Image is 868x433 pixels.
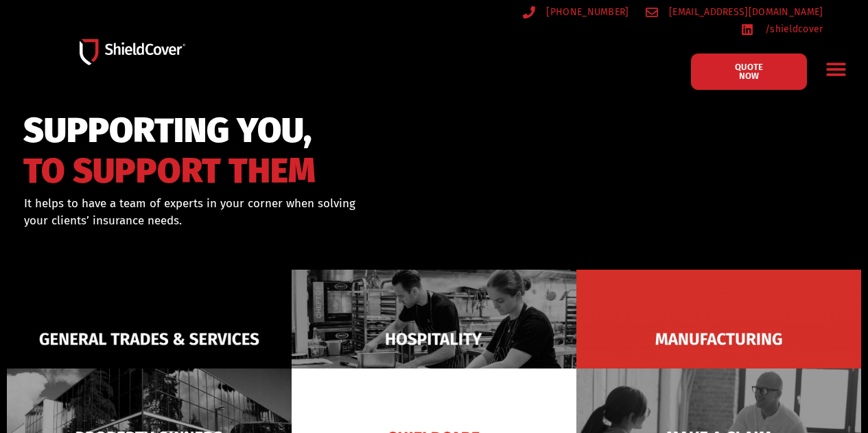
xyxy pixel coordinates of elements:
[523,3,629,21] a: [PHONE_NUMBER]
[724,62,774,80] span: QUOTE NOW
[821,53,853,85] div: Menu Toggle
[24,212,488,230] p: your clients’ insurance needs.
[23,117,316,145] span: SUPPORTING YOU,
[80,39,185,65] img: Shield-Cover-Underwriting-Australia-logo-full
[543,3,629,21] span: [PHONE_NUMBER]
[741,21,823,38] a: /shieldcover
[666,3,823,21] span: [EMAIL_ADDRESS][DOMAIN_NAME]
[24,195,488,230] div: It helps to have a team of experts in your corner when solving
[762,21,823,38] span: /shieldcover
[646,3,823,21] a: [EMAIL_ADDRESS][DOMAIN_NAME]
[691,54,807,90] a: QUOTE NOW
